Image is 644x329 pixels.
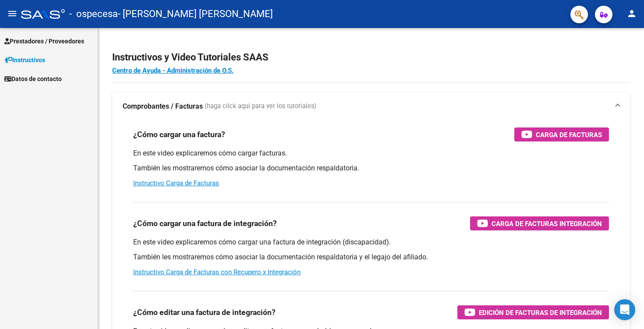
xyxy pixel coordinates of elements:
[470,216,609,230] button: Carga de Facturas Integración
[514,127,609,142] button: Carga de Facturas
[69,4,118,24] span: - ospecesa
[4,36,84,46] span: Prestadores / Proveedores
[4,74,62,84] span: Datos de contacto
[133,179,219,187] a: Instructivo Carga de Facturas
[457,305,609,319] button: Edición de Facturas de integración
[133,306,276,318] h3: ¿Cómo editar una factura de integración?
[133,163,609,173] p: También les mostraremos cómo asociar la documentación respaldatoria.
[133,128,225,141] h3: ¿Cómo cargar una factura?
[492,218,602,229] span: Carga de Facturas Integración
[4,55,45,65] span: Instructivos
[112,67,234,74] a: Centro de Ayuda - Administración de O.S.
[205,102,316,111] span: (haga click aquí para ver los tutoriales)
[123,102,203,111] strong: Comprobantes / Facturas
[118,4,273,24] span: - [PERSON_NAME] [PERSON_NAME]
[133,217,277,230] h3: ¿Cómo cargar una factura de integración?
[536,129,602,140] span: Carga de Facturas
[133,252,609,262] p: También les mostraremos cómo asociar la documentación respaldatoria y el legajo del afiliado.
[133,237,609,247] p: En este video explicaremos cómo cargar una factura de integración (discapacidad).
[626,8,637,19] mat-icon: person
[479,307,602,318] span: Edición de Facturas de integración
[7,8,18,19] mat-icon: menu
[112,92,630,120] mat-expansion-panel-header: Comprobantes / Facturas (haga click aquí para ver los tutoriales)
[133,268,301,276] a: Instructivo Carga de Facturas con Recupero x Integración
[112,49,630,66] h2: Instructivos y Video Tutoriales SAAS
[614,299,635,320] div: Open Intercom Messenger
[133,149,609,158] p: En este video explicaremos cómo cargar facturas.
